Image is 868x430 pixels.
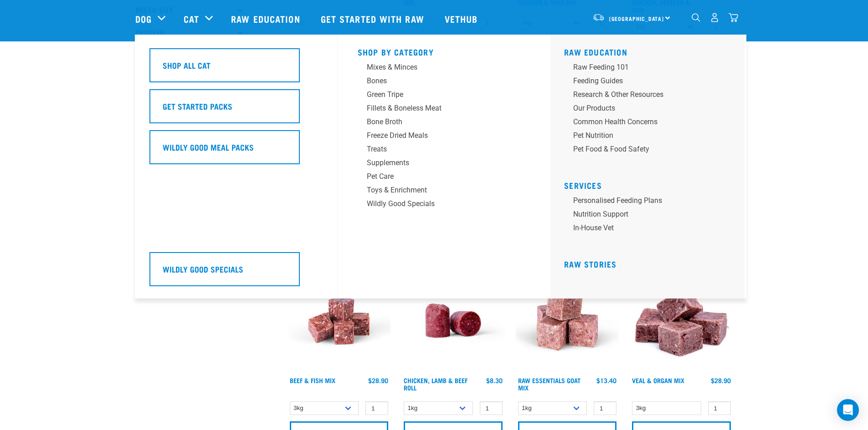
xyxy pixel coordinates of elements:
[367,157,509,168] div: Supplements
[564,103,737,116] a: Our Products
[365,401,388,415] input: 1
[358,130,531,144] a: Freeze Dried Meals
[367,89,509,100] div: Green Tripe
[596,377,616,384] div: $13.40
[149,130,323,171] a: Wildly Good Meal Packs
[358,47,531,55] h5: Shop By Category
[711,377,731,384] div: $28.90
[149,89,323,130] a: Get Started Packs
[358,185,531,198] a: Toys & Enrichment
[367,185,509,196] div: Toys & Enrichment
[564,116,737,130] a: Common Health Concerns
[564,223,737,236] a: In-house vet
[564,50,627,54] a: Raw Education
[184,12,199,25] a: Cat
[367,103,509,114] div: Fillets & Boneless Meat
[710,13,719,22] img: user.png
[594,401,616,415] input: 1
[149,48,323,89] a: Shop All Cat
[401,269,505,372] img: Raw Essentials Chicken Lamb Beef Bulk Minced Raw Dog Food Roll Unwrapped
[367,116,509,127] div: Bone Broth
[486,377,503,384] div: $8.30
[516,269,619,372] img: Goat M Ix 38448
[564,89,737,103] a: Research & Other Resources
[367,62,509,73] div: Mixes & Minces
[573,103,715,114] div: Our Products
[573,130,715,141] div: Pet Nutrition
[367,130,509,141] div: Freeze Dried Meals
[358,144,531,157] a: Treats
[573,116,715,127] div: Common Health Concerns
[358,103,531,116] a: Fillets & Boneless Meat
[358,171,531,185] a: Pet Care
[367,76,509,86] div: Bones
[573,76,715,86] div: Feeding Guides
[573,62,715,73] div: Raw Feeding 101
[729,13,738,22] img: home-icon@2x.png
[367,198,509,209] div: Wildly Good Specials
[135,12,152,25] a: Dog
[163,141,254,153] h5: Wildly Good Meal Packs
[564,209,737,223] a: Nutrition Support
[564,62,737,76] a: Raw Feeding 101
[573,144,715,155] div: Pet Food & Food Safety
[163,100,232,112] h5: Get Started Packs
[564,181,737,188] h5: Services
[163,59,211,71] h5: Shop All Cat
[312,0,436,37] a: Get started with Raw
[358,116,531,130] a: Bone Broth
[222,0,311,37] a: Raw Education
[630,269,733,372] img: 1158 Veal Organ Mix 01
[480,401,503,415] input: 1
[592,13,605,21] img: van-moving.png
[564,262,616,266] a: Raw Stories
[837,399,859,421] div: Open Intercom Messenger
[518,379,580,389] a: Raw Essentials Goat Mix
[573,89,715,100] div: Research & Other Resources
[692,13,700,22] img: home-icon-1@2x.png
[564,144,737,157] a: Pet Food & Food Safety
[367,144,509,155] div: Treats
[149,252,323,293] a: Wildly Good Specials
[708,401,731,415] input: 1
[436,0,489,37] a: Vethub
[564,76,737,89] a: Feeding Guides
[358,62,531,76] a: Mixes & Minces
[632,379,684,382] a: Veal & Organ Mix
[564,195,737,209] a: Personalised Feeding Plans
[290,379,335,382] a: Beef & Fish Mix
[358,198,531,212] a: Wildly Good Specials
[358,89,531,103] a: Green Tripe
[163,263,243,275] h5: Wildly Good Specials
[609,17,664,20] span: [GEOGRAPHIC_DATA]
[564,130,737,144] a: Pet Nutrition
[404,379,467,389] a: Chicken, Lamb & Beef Roll
[367,171,509,182] div: Pet Care
[288,269,391,372] img: Beef Mackerel 1
[358,157,531,171] a: Supplements
[358,76,531,89] a: Bones
[368,377,388,384] div: $28.90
